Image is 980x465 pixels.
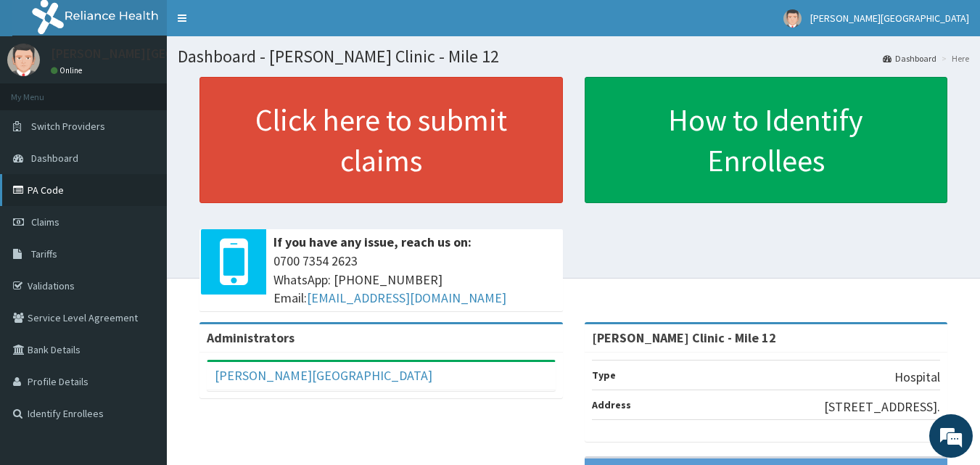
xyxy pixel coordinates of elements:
[215,367,432,384] a: [PERSON_NAME][GEOGRAPHIC_DATA]
[273,252,556,308] span: 0700 7354 2623 WhatsApp: [PHONE_NUMBER] Email:
[273,234,472,250] b: If you have any issue, reach us on:
[592,329,776,346] strong: [PERSON_NAME] Clinic - Mile 12
[178,47,969,66] h1: Dashboard - [PERSON_NAME] Clinic - Mile 12
[7,44,40,76] img: User Image
[783,9,802,28] img: User Image
[585,77,948,203] a: How to Identify Enrollees
[810,12,969,25] span: [PERSON_NAME][GEOGRAPHIC_DATA]
[31,215,59,229] span: Claims
[592,369,616,382] b: Type
[31,247,57,260] span: Tariffs
[824,398,940,416] p: [STREET_ADDRESS].
[31,152,78,165] span: Dashboard
[883,52,936,65] a: Dashboard
[207,329,295,346] b: Administrators
[938,52,969,65] li: Here
[894,368,940,387] p: Hospital
[307,289,506,306] a: [EMAIL_ADDRESS][DOMAIN_NAME]
[51,65,86,75] a: Online
[199,77,563,203] a: Click here to submit claims
[592,398,631,411] b: Address
[31,120,105,133] span: Switch Providers
[51,47,265,60] p: [PERSON_NAME][GEOGRAPHIC_DATA]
